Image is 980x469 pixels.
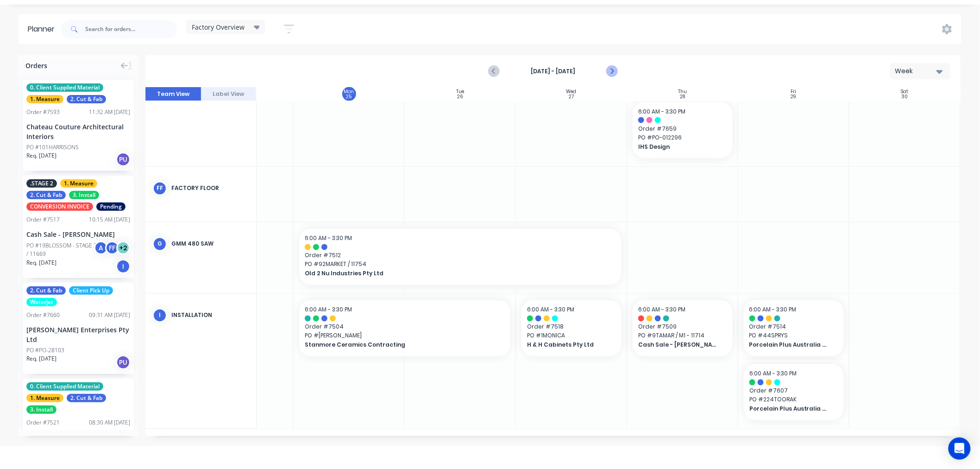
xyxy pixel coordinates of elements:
[749,306,797,314] span: 6:00 AM - 3:30 PM
[96,203,126,211] span: Pending
[26,406,57,414] span: 3. Install
[26,394,63,402] span: 1. Measure
[26,143,79,152] div: PO #101HARRISONS
[89,418,130,427] div: 08:30 AM [DATE]
[26,203,93,211] span: CONVERSION INVOICE
[89,108,130,116] div: 11:32 AM [DATE]
[749,332,838,340] span: PO # 44SPRYS
[26,259,57,267] span: Req. [DATE]
[527,306,574,314] span: 6:00 AM - 3:30 PM
[749,387,838,395] span: Order # 7607
[26,95,63,103] span: 1. Measure
[26,179,57,188] span: .STAGE 2
[26,229,130,239] div: Cash Sale - [PERSON_NAME]
[26,325,130,344] div: [PERSON_NAME] Enterprises Pty Ltd
[890,63,950,79] button: Week
[749,323,838,331] span: Order # 7514
[527,341,607,349] span: H & H Cabinets Pty Ltd
[26,355,57,363] span: Req. [DATE]
[26,286,66,295] span: 2. Cut & Fab
[791,89,797,95] div: Fri
[26,152,57,160] span: Req. [DATE]
[527,323,616,331] span: Order # 7518
[192,22,245,32] span: Factory Overview
[638,306,685,314] span: 6:00 AM - 3:30 PM
[26,108,60,116] div: Order # 7593
[638,108,685,115] span: 6:00 AM - 3:30 PM
[26,346,64,355] div: PO #PO-28103
[569,95,574,99] div: 27
[26,298,57,306] span: Waterjet
[28,24,59,35] div: Planner
[507,67,599,76] strong: [DATE] - [DATE]
[680,95,685,99] div: 28
[305,332,505,340] span: PO # [PERSON_NAME]
[116,355,130,369] div: PU
[305,260,616,269] span: PO # 92MARKET / 11754
[527,332,616,340] span: PO # 1MONICA
[26,215,60,224] div: Order # 7517
[26,83,103,92] span: 0. Client Supplied Material
[456,89,464,95] div: Tue
[26,418,60,427] div: Order # 7521
[116,241,130,255] div: + 2
[638,143,718,151] span: IHS Design
[457,95,463,99] div: 26
[749,396,838,404] span: PO # 224TOORAK
[566,89,577,95] div: Wed
[26,311,60,319] div: Order # 7660
[153,182,167,196] div: FF
[638,332,727,340] span: PO # 9TAMAR / M1 - 11714
[749,370,797,378] span: 6:00 AM - 3:30 PM
[305,306,352,314] span: 6:00 AM - 3:30 PM
[305,234,352,242] span: 6:00 AM - 3:30 PM
[344,89,354,95] div: Mon
[346,95,352,99] div: 25
[89,215,130,224] div: 10:15 AM [DATE]
[305,270,585,278] span: Old 2 Nu Industries Pty Ltd
[902,95,908,99] div: 30
[749,341,829,349] span: Porcelain Plus Australia Pty Ltd
[638,133,727,142] span: PO # PO-012296
[116,260,130,273] div: I
[26,191,66,199] span: 2. Cut & Fab
[69,191,99,199] span: 3. Install
[171,184,249,193] div: Factory Floor
[901,89,909,95] div: Sat
[26,382,103,391] span: 0. Client Supplied Material
[749,405,829,413] span: Porcelain Plus Australia Pty Ltd
[26,241,97,258] div: PO #19BLOSSOM - STAGE 2 / 11669
[895,66,938,76] div: Week
[60,179,97,188] span: 1. Measure
[305,252,616,260] span: Order # 7512
[67,394,106,402] span: 2. Cut & Fab
[89,311,130,319] div: 09:31 AM [DATE]
[949,437,971,460] div: Open Intercom Messenger
[105,241,119,255] div: FF
[638,341,718,349] span: Cash Sale - [PERSON_NAME]
[25,61,47,70] span: Orders
[153,309,167,323] div: I
[145,87,201,101] button: Team View
[26,122,130,141] div: Chateau Couture Architectural Interiors
[85,20,177,38] input: Search for orders...
[638,323,727,331] span: Order # 7509
[153,237,167,251] div: G
[791,95,797,99] div: 29
[638,125,727,133] span: Order # 7659
[305,323,505,331] span: Order # 7504
[94,241,108,255] div: A
[201,87,257,101] button: Label View
[69,286,113,295] span: Client Pick Up
[678,89,687,95] div: Thu
[171,311,249,320] div: Installation
[305,341,485,349] span: Stanmore Ceramics Contracting
[116,152,130,166] div: PU
[171,240,249,248] div: GMM 480 Saw
[67,95,106,103] span: 2. Cut & Fab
